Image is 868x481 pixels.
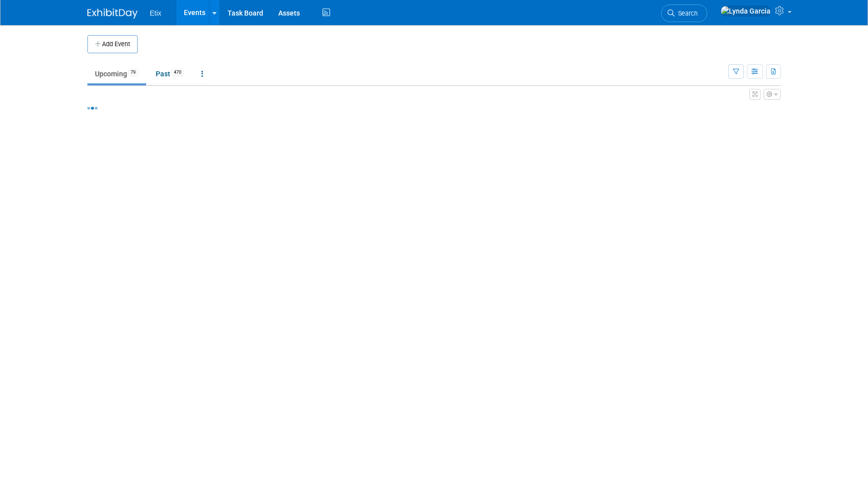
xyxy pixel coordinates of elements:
span: 79 [128,69,139,76]
span: 470 [171,69,184,76]
img: Lynda Garcia [720,6,771,17]
a: Past470 [148,64,192,83]
a: Upcoming79 [87,64,146,83]
button: Add Event [87,35,138,53]
span: Etix [150,9,161,17]
a: Search [661,5,707,22]
img: ExhibitDay [87,9,138,19]
img: loading... [87,107,97,109]
span: Search [675,10,698,17]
